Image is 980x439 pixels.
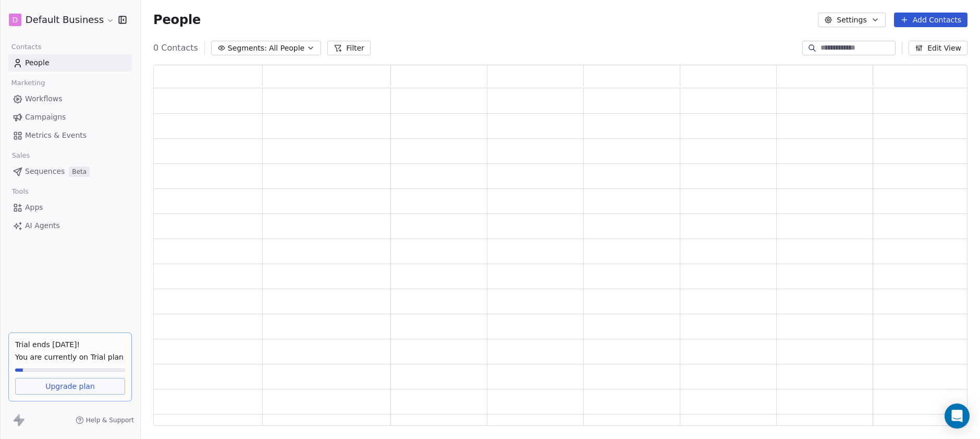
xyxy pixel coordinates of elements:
[7,148,34,163] span: Sales
[76,416,134,424] a: Help & Support
[8,199,132,216] a: Apps
[8,90,132,108] a: Workflows
[8,163,132,180] a: SequencesBeta
[909,41,967,55] button: Edit View
[45,381,95,391] span: Upgrade plan
[86,416,134,424] span: Help & Support
[818,13,885,27] button: Settings
[228,43,267,54] span: Segments:
[7,39,46,55] span: Contacts
[12,15,18,25] span: D
[26,13,104,27] span: Default Business
[8,109,132,126] a: Campaigns
[25,220,60,231] span: AI Agents
[25,202,43,213] span: Apps
[25,57,50,68] span: People
[13,11,111,29] button: DDefault Business
[894,13,967,27] button: Add Contacts
[153,12,201,28] span: People
[269,43,304,54] span: All People
[153,42,198,54] span: 0 Contacts
[7,184,33,199] span: Tools
[8,54,132,72] a: People
[25,166,65,177] span: Sequences
[69,167,90,177] span: Beta
[25,130,87,141] span: Metrics & Events
[25,93,63,104] span: Workflows
[154,88,970,426] div: grid
[8,217,132,234] a: AI Agents
[25,112,66,123] span: Campaigns
[15,378,125,395] a: Upgrade plan
[15,339,125,350] div: Trial ends [DATE]!
[15,352,125,362] span: You are currently on Trial plan
[8,127,132,144] a: Metrics & Events
[7,75,50,91] span: Marketing
[327,41,371,55] button: Filter
[945,404,970,429] div: Open Intercom Messenger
